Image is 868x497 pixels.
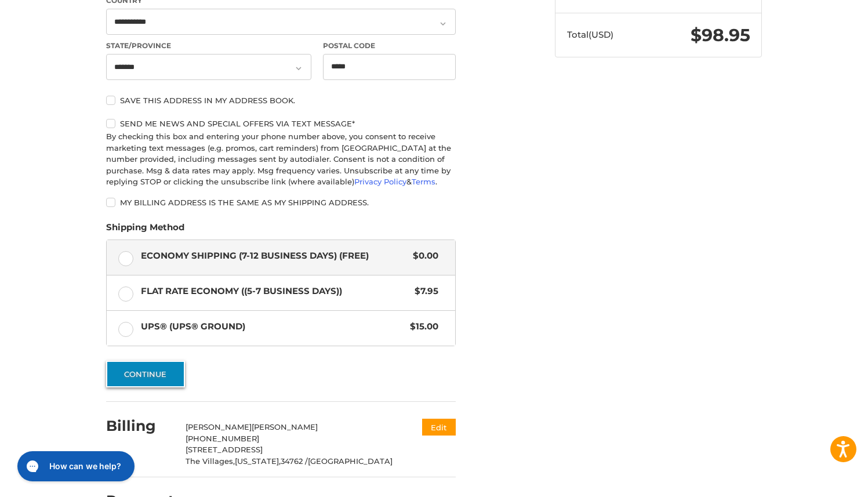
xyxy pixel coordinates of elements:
span: Total (USD) [567,29,613,40]
iframe: Gorgias live chat messenger [12,447,138,485]
span: Economy Shipping (7-12 Business Days) (Free) [141,249,408,263]
label: Save this address in my address book. [106,96,456,105]
span: [PHONE_NUMBER] [186,434,259,443]
span: $0.00 [407,249,438,263]
span: 34762 / [281,456,308,466]
div: By checking this box and entering your phone number above, you consent to receive marketing text ... [106,131,456,188]
a: Privacy Policy [354,177,406,186]
span: $7.95 [409,285,438,298]
a: Terms [412,177,435,186]
button: Edit [422,419,456,436]
label: Send me news and special offers via text message* [106,119,456,128]
label: My billing address is the same as my shipping address. [106,198,456,207]
button: Continue [106,361,185,387]
span: [STREET_ADDRESS] [186,445,263,454]
span: [PERSON_NAME] [186,422,252,431]
label: Postal Code [323,41,456,51]
span: $15.00 [404,320,438,333]
h2: Billing [106,417,174,435]
span: Flat Rate Economy ((5-7 Business Days)) [141,285,409,298]
legend: Shipping Method [106,221,184,240]
span: The Villages, [186,456,235,466]
span: [GEOGRAPHIC_DATA] [308,456,393,466]
label: State/Province [106,41,311,51]
span: UPS® (UPS® Ground) [141,320,405,333]
span: [US_STATE], [235,456,281,466]
span: $98.95 [691,24,750,46]
span: [PERSON_NAME] [252,422,318,431]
